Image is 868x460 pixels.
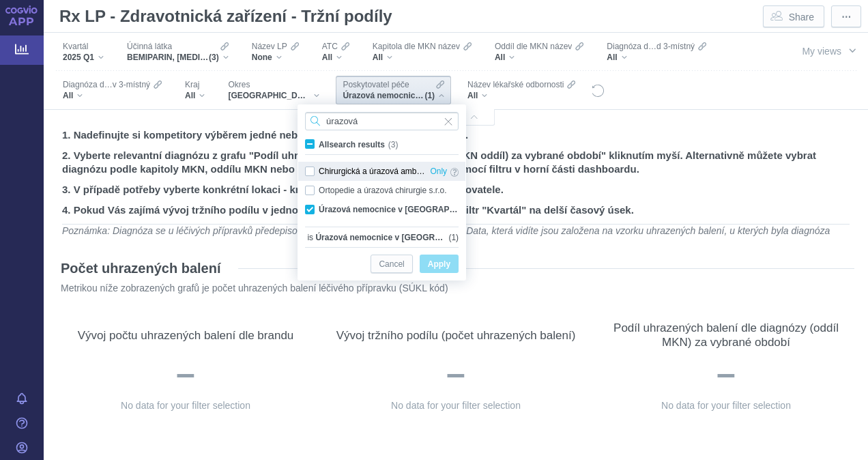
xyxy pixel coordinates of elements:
[430,164,447,179] span: Only
[62,149,850,176] h2: 2. Vyberte relevantní diagnózu z grafu "Podíl uhrazených balení podle diagnózy (MKN oddíl) za vyb...
[305,112,459,130] input: Search attribute values
[379,256,404,273] span: Cancel
[315,231,459,244] div: (1)
[343,79,409,90] span: Poskytovatel péče
[121,400,250,411] span: No data for your filter selection
[600,38,713,66] div: Diagnóza d…d 3-místnýAll
[63,52,94,63] span: 2025 Q1
[62,225,830,249] em: Poznámka: Diagnóza se u léčivých přípravků předepisovaných na recept nemusí lékaři uvádět. Data, ...
[63,90,73,101] span: All
[467,90,478,101] span: All
[831,5,861,27] button: More actions
[336,76,451,104] div: Poskytovatel péčeÚrazová nemocnice v [GEOGRAPHIC_DATA](1)
[54,33,755,109] div: Filters
[127,41,172,52] span: Účinná látka
[774,298,798,323] div: Description
[388,140,399,149] span: (3)
[305,231,315,244] span: is
[245,38,306,66] div: Název LPNone
[535,298,560,323] div: Show as table
[63,41,88,52] span: Kvartál
[371,255,412,273] button: Cancel
[837,298,861,323] div: More actions
[495,52,505,63] span: All
[228,90,310,101] span: [GEOGRAPHIC_DATA]
[185,79,199,90] span: Kraj
[61,259,221,277] h2: Počet uhrazených balení
[424,90,435,101] span: (1)
[63,79,150,90] span: Diagnóza d…v 3-místný
[54,3,399,30] h1: Rx LP - Zdravotnická zařízení - Tržní podíly
[62,128,850,142] h2: 1. Nadefinujte si kompetitory výběrem jedné nebo více účinných látek nebo brandů.
[56,76,169,104] div: Diagnóza d…v 3-místnýAll
[802,46,841,57] span: My views
[78,328,294,343] div: Vývoj počtu uhrazených balení dle brandu
[178,76,212,104] div: KrajAll
[467,79,564,90] span: Název lékařské odbornosti
[763,5,824,27] button: Share dashboard
[120,38,235,66] div: Účinná látkaBEMIPARIN, [MEDICAL_DATA], NADROPARIN(3)
[373,52,383,63] span: All
[417,109,495,126] button: Show less
[221,76,326,104] div: Okres[GEOGRAPHIC_DATA]
[661,400,791,411] span: No data for your filter selection
[62,203,850,217] h2: 4. Pokud Vás zajímá vývoj tržního podílu v jednotlivých zařízeních v čase, rozšiřte filtr "Kvartá...
[605,321,848,349] div: Podíl uhrazených balení dle diagnózy (oddíl MKN) za vybrané období
[428,256,450,273] span: Apply
[61,282,811,295] p: Metrikou níže zobrazených grafů je počet uhrazených balení léčivého přípravku (SÚKL kód)
[56,38,111,66] div: Kvartál2025 Q1
[315,231,448,244] span: Úrazová nemocnice v [GEOGRAPHIC_DATA]
[607,52,617,63] span: All
[495,41,572,52] span: Oddíl dle MKN název
[391,400,521,411] span: No data for your filter selection
[315,38,356,66] div: ATCAll
[319,140,385,149] span: All search results
[607,41,695,52] span: Diagnóza d…d 3-místný
[322,41,338,52] span: ATC
[434,114,478,121] span: Show less
[420,255,459,273] button: Apply
[265,298,289,323] div: Show as table
[228,79,250,90] span: Okres
[444,112,453,130] span: Input clear
[373,41,460,52] span: Kapitola dle MKN název
[322,52,332,63] span: All
[789,10,814,24] span: Share
[336,328,576,343] div: Vývoj tržního podílu (počet uhrazených balení)
[566,298,591,323] div: More actions
[805,298,830,323] div: Show as table
[252,52,272,63] span: None
[185,90,195,101] span: All
[366,38,478,66] div: Kapitola dle MKN názevAll
[841,10,851,24] span: ⋯
[209,52,219,63] span: (3)
[461,76,582,104] div: Název lékařské odbornostiAll
[488,38,590,66] div: Oddíl dle MKN názevAll
[343,90,424,101] span: Úrazová nemocnice v [GEOGRAPHIC_DATA]
[252,41,287,52] span: Název LP
[789,38,868,63] button: My views
[62,183,850,197] h2: 3. V případě potřeby vyberte konkrétní lokaci - kraj, okres nebo konkrétního poskytovatele.
[127,52,209,63] span: BEMIPARIN, [MEDICAL_DATA], NADROPARIN
[590,83,605,98] button: Reset all filters
[296,298,321,323] div: More actions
